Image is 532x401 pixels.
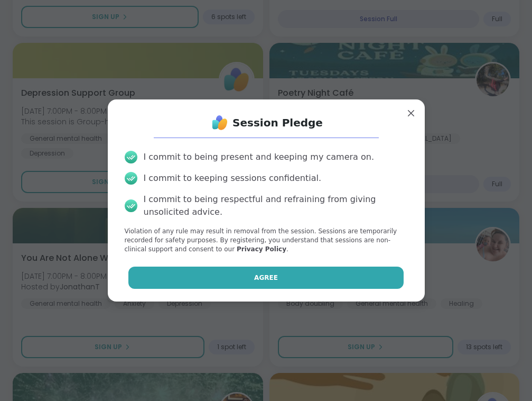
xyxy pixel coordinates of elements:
button: Agree [128,267,404,289]
h1: Session Pledge [232,115,323,130]
span: Agree [254,273,278,282]
div: I commit to keeping sessions confidential. [144,172,322,185]
div: I commit to being present and keeping my camera on. [144,151,374,163]
a: Privacy Policy [237,245,286,253]
p: Violation of any rule may result in removal from the session. Sessions are temporarily recorded f... [125,227,408,253]
img: ShareWell Logo [209,112,230,133]
div: I commit to being respectful and refraining from giving unsolicited advice. [144,193,408,218]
